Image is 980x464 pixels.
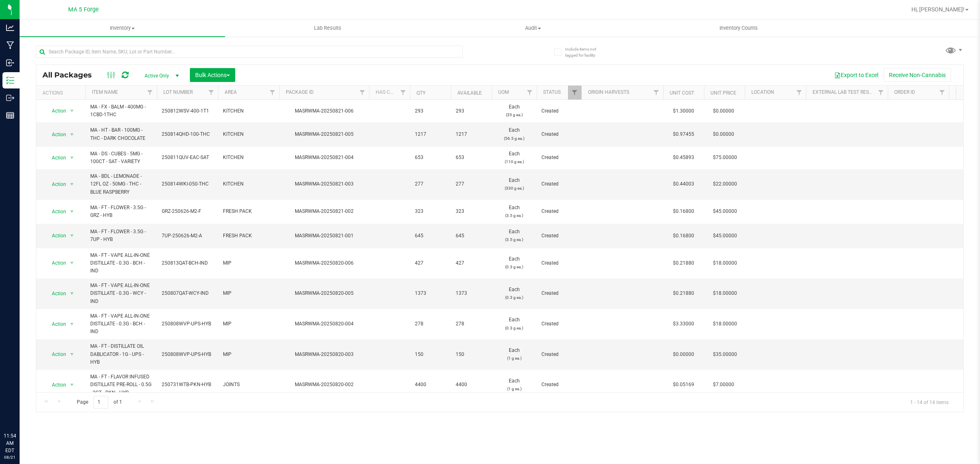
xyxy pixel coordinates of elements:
[415,154,446,161] span: 653
[162,180,213,188] span: 250814WKI-050-THC
[497,177,532,192] span: Each
[456,154,487,161] span: 653
[709,205,741,217] span: $45.00000
[710,90,736,96] a: Unit Price
[457,90,482,96] a: Available
[456,208,487,215] span: 323
[90,342,152,366] span: MA - FT - DISTILLATE OIL DABLICATOR - 1G - UPS - HYB
[45,257,67,269] span: Action
[225,20,430,37] a: Lab Results
[497,204,532,219] span: Each
[6,59,14,67] inline-svg: Inbound
[709,178,741,190] span: $22.00000
[20,24,225,32] span: Inventory
[663,224,704,248] td: $0.16800
[223,320,274,328] span: MIP
[497,184,532,192] p: (330 g ea.)
[94,396,108,409] input: 1
[497,135,532,142] p: (56.5 g ea.)
[497,103,532,119] span: Each
[415,259,446,267] span: 427
[223,381,274,389] span: JOINTS
[497,111,532,119] p: (35 g ea.)
[42,71,100,80] span: All Packages
[884,68,951,82] button: Receive Non-Cannabis
[415,320,446,328] span: 278
[523,86,537,99] a: Filter
[162,154,213,161] span: 250811QUV-EAC-SAT
[90,150,152,166] span: MA - DS - CUBES - 5MG - 100CT - SAT - VARIETY
[955,89,980,95] a: Shipment
[162,351,213,358] span: 250808WVP-UPS-HYB
[163,89,193,95] a: Lot Number
[90,373,152,397] span: MA - FT - FLAVOR INFUSED DISTILLATE PRE-ROLL - 0.5G - 2CT - PKN - HYB
[45,349,67,360] span: Action
[497,236,532,243] p: (3.5 g ea.)
[278,232,370,240] div: MASRWMA-20250821-001
[498,89,509,95] a: UOM
[663,100,704,122] td: $1.30000
[90,252,152,275] span: MA - FT - VAPE ALL-IN-ONE DISTILLATE - 0.3G - BCH - IND
[670,90,694,96] a: Unit Cost
[223,180,274,188] span: KITCHEN
[396,86,410,99] a: Filter
[709,230,741,242] span: $45.00000
[6,24,14,32] inline-svg: Analytics
[497,294,532,301] p: (0.3 g ea.)
[162,289,213,297] span: 250807QAT-WCY-IND
[663,200,704,224] td: $0.16800
[751,89,774,95] a: Location
[456,232,487,240] span: 645
[874,86,888,99] a: Filter
[223,208,274,215] span: FRESH PACK
[415,208,446,215] span: 323
[67,105,77,117] span: select
[497,126,532,142] span: Each
[162,107,213,115] span: 250812WSV-400-1T1
[45,206,67,217] span: Action
[223,130,274,138] span: KITCHEN
[497,286,532,301] span: Each
[541,381,577,389] span: Created
[415,232,446,240] span: 645
[663,169,704,200] td: $0.44003
[4,432,16,454] p: 11:54 AM EDT
[588,89,629,95] a: Origin Harvests
[162,259,213,267] span: 250813QAT-BCH-IND
[709,257,741,269] span: $18.00000
[415,351,446,358] span: 150
[92,89,118,95] a: Item Name
[663,122,704,146] td: $0.97455
[278,130,370,138] div: MASRWMA-20250821-005
[6,111,14,119] inline-svg: Reports
[223,259,274,267] span: MIP
[541,130,577,138] span: Created
[90,204,152,219] span: MA - FT - FLOWER - 3.5G - GRZ - HYB
[663,339,704,370] td: $0.00000
[90,312,152,336] span: MA - FT - VAPE ALL-IN-ONE DISTILLATE - 0.3G - BCH - IND
[36,46,463,58] input: Search Package ID, Item Name, SKU, Lot or Part Number...
[205,86,218,99] a: Filter
[497,347,532,362] span: Each
[45,379,67,391] span: Action
[70,396,129,409] span: Page of 1
[663,278,704,309] td: $0.21880
[278,289,370,297] div: MASRWMA-20250820-005
[415,381,446,389] span: 4400
[497,150,532,166] span: Each
[90,228,152,243] span: MA - FT - FLOWER - 3.5G - 7UP - HYB
[650,86,663,99] a: Filter
[415,180,446,188] span: 277
[708,24,769,32] span: Inventory Counts
[430,20,636,37] a: Audit
[565,46,606,58] span: Include items not tagged for facility
[541,107,577,115] span: Created
[143,86,157,99] a: Filter
[709,105,738,117] span: $0.00000
[303,24,352,32] span: Lab Results
[541,351,577,358] span: Created
[223,351,274,358] span: MIP
[24,398,34,407] iframe: Resource center unread badge
[67,379,77,391] span: select
[497,255,532,271] span: Each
